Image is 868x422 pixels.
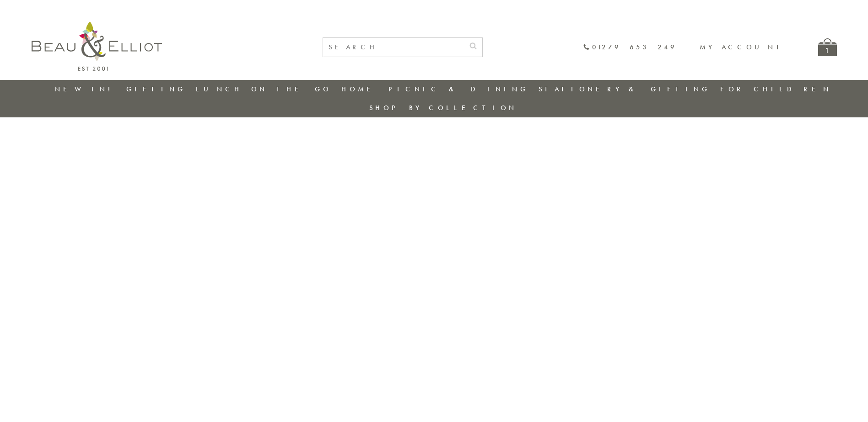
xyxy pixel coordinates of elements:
[341,84,378,94] a: Home
[720,84,831,94] a: For Children
[55,84,116,94] a: New in!
[583,43,677,51] a: 01279 653 249
[700,42,786,52] a: My account
[388,84,528,94] a: Picnic & Dining
[539,84,710,94] a: Stationery & Gifting
[369,103,517,112] a: Shop by collection
[126,84,186,94] a: Gifting
[323,38,464,57] input: SEARCH
[196,84,331,94] a: Lunch On The Go
[32,21,162,71] img: logo
[818,38,837,56] a: 1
